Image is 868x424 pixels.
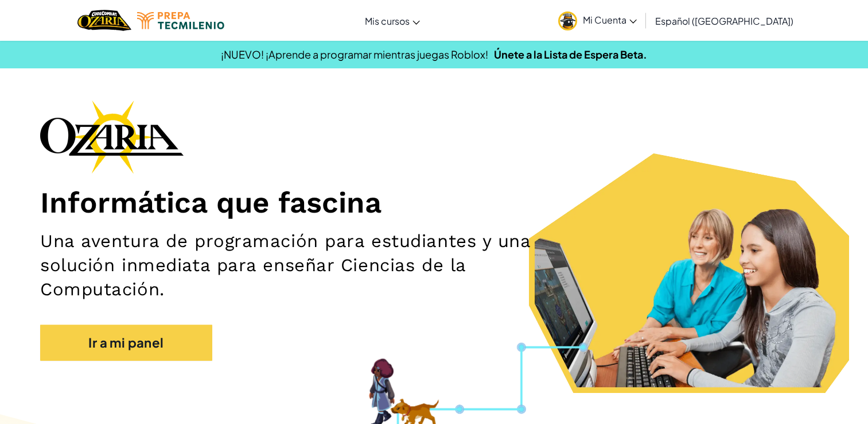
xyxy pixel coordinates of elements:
[221,48,488,61] span: ¡NUEVO! ¡Aprende a programar mientras juegas Roblox!
[655,15,793,27] span: Español ([GEOGRAPHIC_DATA])
[649,5,799,36] a: Español ([GEOGRAPHIC_DATA])
[40,185,828,221] h1: Informática que fascina
[137,12,224,29] img: Tecmilenio logo
[494,48,647,61] a: Únete a la Lista de Espera Beta.
[77,9,131,32] a: Ozaria by CodeCombat logo
[558,11,577,30] img: avatar
[552,2,643,38] a: Mi Cuenta
[359,5,426,36] a: Mis cursos
[40,100,184,174] img: Ozaria branding logo
[40,325,212,361] a: Ir a mi panel
[583,14,637,26] span: Mi Cuenta
[40,229,568,302] h2: Una aventura de programación para estudiantes y una solución inmediata para enseñar Ciencias de l...
[365,15,410,27] span: Mis cursos
[77,9,131,32] img: Home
